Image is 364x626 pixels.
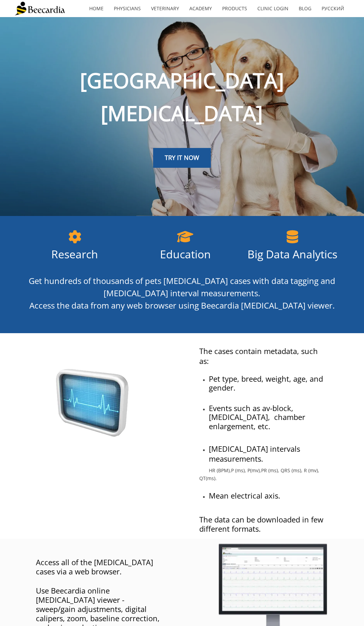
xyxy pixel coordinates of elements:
span: Events such as av-block, [MEDICAL_DATA], chamber enlargement, etc. [209,403,305,431]
span: Research [51,247,98,261]
a: Русский [316,1,349,16]
span: Mean electrical axis. [209,490,280,501]
span: [GEOGRAPHIC_DATA][MEDICAL_DATA] [80,66,284,127]
span: Access all of the [MEDICAL_DATA] cases via a web browser. [36,557,153,576]
span: Education [160,247,211,261]
a: Blog [294,1,316,16]
a: Academy [184,1,217,16]
span: [MEDICAL_DATA] intervals measurements. [209,444,300,464]
span: Access the data from any web browser using Beecardia [MEDICAL_DATA] viewer. [29,300,335,311]
span: The cases contain metadata, such as: [199,346,318,366]
img: Professional quality medical sensors connected to Beecardia cloud service via smartphone, tablet ... [35,360,146,443]
a: home [84,1,109,16]
a: Veterinary [146,1,184,16]
a: TRY IT NOW [153,148,211,168]
span: HR (BPM), [209,467,231,474]
a: Physicians [109,1,146,16]
span: Big Data Analytics [247,247,337,261]
span: Pet type, breed, weight, age, and gender. [209,373,323,393]
span: TRY IT NOW [165,153,199,162]
span: The data can be downloaded in few different formats. [199,514,323,534]
span: P (ms), P(mv), [231,467,261,474]
span: Get hundreds of thousands of pets [MEDICAL_DATA] cases with data tagging and [MEDICAL_DATA] inter... [29,275,335,299]
a: Products [217,1,252,16]
a: Clinic Login [252,1,294,16]
img: Beecardia [15,2,65,15]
